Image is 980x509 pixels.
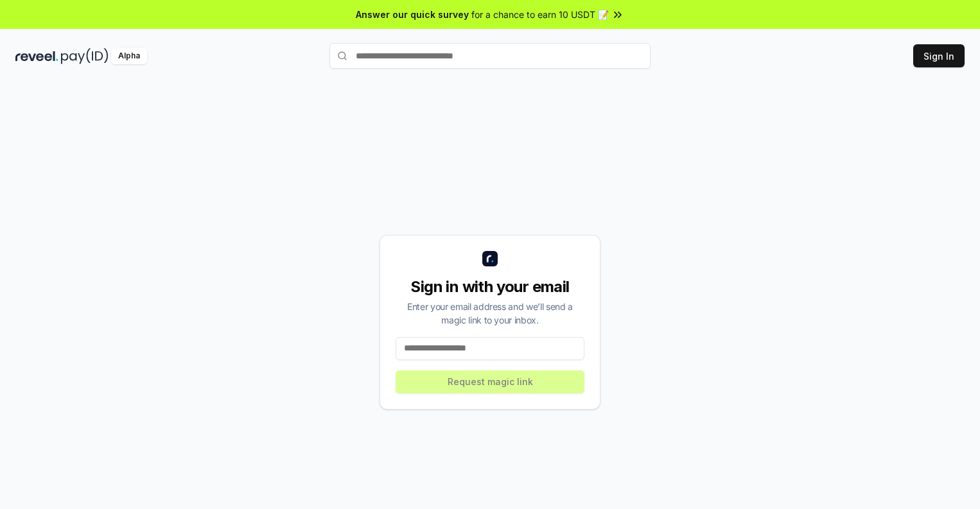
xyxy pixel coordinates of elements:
[913,44,965,67] button: Sign In
[471,8,609,21] span: for a chance to earn 10 USDT 📝
[482,251,498,266] img: logo_small
[396,277,584,297] div: Sign in with your email
[356,8,469,21] span: Answer our quick survey
[15,48,58,64] img: reveel_dark
[396,300,584,327] div: Enter your email address and we’ll send a magic link to your inbox.
[61,48,109,64] img: pay_id
[111,48,147,64] div: Alpha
